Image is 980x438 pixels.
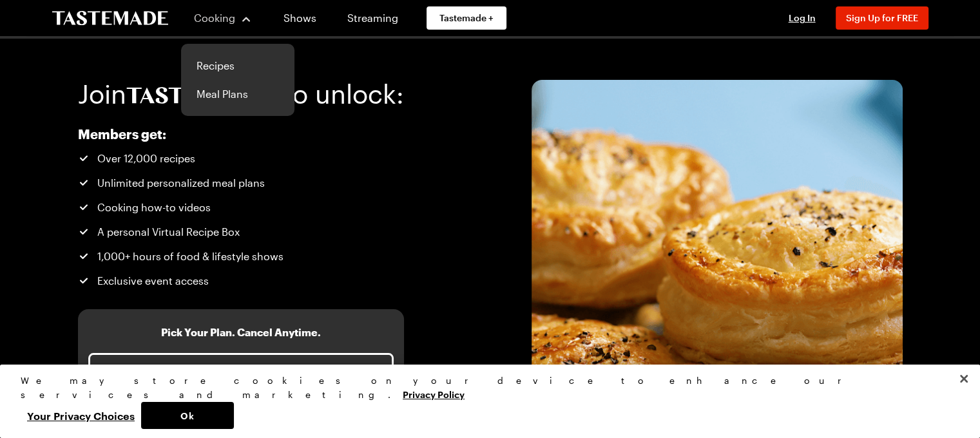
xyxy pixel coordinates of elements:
span: Sign Up for FREE [846,12,918,23]
span: Cooking how-to videos [97,200,211,215]
a: More information about your privacy, opens in a new tab [403,388,465,400]
button: Log In [776,12,828,24]
span: Exclusive event access [97,273,209,289]
button: Sign Up for FREE [836,6,928,30]
span: 1,000+ hours of food & lifestyle shows [97,249,283,264]
span: A personal Virtual Recipe Box [97,224,240,240]
a: To Tastemade Home Page [52,11,168,26]
ul: Tastemade+ Annual subscription benefits [78,151,367,289]
div: Privacy [21,374,948,429]
span: Tastemade + [439,12,494,24]
span: Cooking [194,12,235,24]
h1: Join to unlock: [78,80,404,108]
div: We may store cookies on your device to enhance our services and marketing. [21,374,948,402]
div: Cooking [181,44,294,116]
h3: Pick Your Plan. Cancel Anytime. [161,325,321,340]
a: Meal Plans [189,80,287,108]
button: Cooking [194,3,253,33]
button: Ok [141,402,234,429]
a: Tastemade + [427,6,506,30]
span: Over 12,000 recipes [97,151,195,166]
a: Recipes [189,52,287,80]
button: Your Privacy Choices [21,402,141,429]
span: Unlimited personalized meal plans [97,175,265,191]
span: Log In [789,12,816,23]
h2: Members get: [78,126,367,142]
button: Close [950,365,978,393]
